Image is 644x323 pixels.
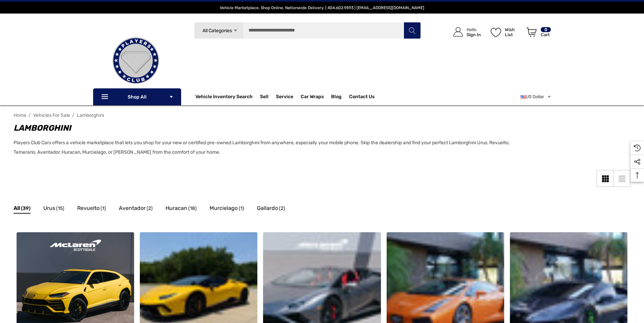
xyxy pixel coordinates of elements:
svg: Icon User Account [453,27,463,37]
svg: Review Your Cart [527,27,537,37]
p: Hello [467,27,481,32]
svg: Top [630,172,644,179]
svg: Recently Viewed [634,145,641,151]
span: All [14,204,20,213]
svg: Wish List [491,28,501,37]
p: Players Club Cars offers a vehicle marketplace that lets you shop for your new or certified pre-o... [14,138,519,157]
span: (1) [101,204,106,213]
span: Car Wraps [301,94,324,101]
span: Vehicle Marketplace. Shop Online. Nationwide Delivery. | 404.602.9593 | [EMAIL_ADDRESS][DOMAIN_NAME] [220,5,424,10]
a: Car Wraps [301,90,331,104]
a: Sell [260,90,276,104]
span: Aventador [119,204,146,213]
span: (1) [239,204,244,213]
a: Button Go To Sub Category Gallardo [257,204,285,215]
nav: Breadcrumb [14,109,630,121]
h1: Lamborghini [14,122,519,134]
span: Sell [260,94,269,101]
span: Gallardo [257,204,278,213]
a: Button Go To Sub Category Urus [43,204,64,215]
a: Blog [331,94,342,101]
a: USD [520,90,552,104]
p: Sign In [467,32,481,37]
a: Cart with 0 items [523,20,552,47]
a: Button Go To Sub Category Aventador [119,204,153,215]
span: Murcielago [210,204,238,213]
a: Wish List Wish List [488,20,523,44]
span: (2) [279,204,285,213]
p: Shop All [93,88,181,105]
svg: Icon Arrow Down [233,28,238,33]
a: Home [14,112,26,118]
span: Huracan [166,204,187,213]
span: (39) [21,204,30,213]
span: All Categories [202,28,232,34]
a: Sign in [446,20,484,44]
a: Button Go To Sub Category Murcielago [210,204,244,215]
span: (18) [188,204,197,213]
a: Grid View [597,170,614,187]
a: List View [614,170,630,187]
a: Vehicles For Sale [33,112,70,118]
a: Button Go To Sub Category Huracan [166,204,197,215]
svg: Icon Arrow Down [169,94,174,99]
span: Urus [43,204,55,213]
svg: Social Media [634,158,641,165]
span: Revuelto [77,204,100,213]
p: Wish List [505,27,523,37]
a: Lamborghini [77,112,104,118]
a: Vehicle Inventory Search [195,94,253,101]
span: (15) [56,204,64,213]
a: Contact Us [349,94,374,101]
svg: Icon Line [101,93,111,101]
a: Service [276,94,293,101]
button: Search [404,22,421,39]
a: All Categories Icon Arrow Down Icon Arrow Up [194,22,243,39]
span: (2) [147,204,153,213]
img: Players Club | Cars For Sale [102,27,170,94]
a: Button Go To Sub Category Revuelto [77,204,106,215]
p: 0 [541,27,551,32]
p: Cart [541,32,551,37]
